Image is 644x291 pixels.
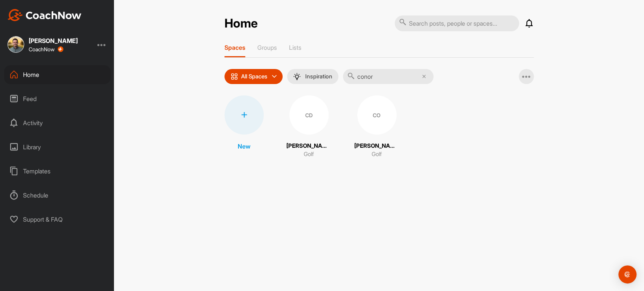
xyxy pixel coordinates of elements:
[224,16,258,31] h2: Home
[4,210,111,229] div: Support & FAQ
[4,65,111,84] div: Home
[293,73,301,80] img: menuIcon
[241,74,267,80] p: All Spaces
[305,74,332,80] p: Inspiration
[357,95,397,135] div: CO
[257,44,277,51] p: Groups
[354,95,400,159] a: CO[PERSON_NAME]Golf
[4,113,111,132] div: Activity
[29,46,63,52] div: CoachNow
[354,142,400,150] p: [PERSON_NAME]
[4,186,111,205] div: Schedule
[289,95,329,135] div: CD
[238,142,251,151] p: New
[304,150,314,159] p: Golf
[343,69,433,84] input: Search...
[29,38,78,44] div: [PERSON_NAME]
[4,89,111,108] div: Feed
[286,95,332,159] a: CD[PERSON_NAME]Golf
[372,150,382,159] p: Golf
[395,15,519,31] input: Search posts, people or spaces...
[8,36,24,53] img: square_f6ad88bf5166c8c40b889c1a51db2afa.jpg
[8,9,81,21] img: CoachNow
[4,162,111,181] div: Templates
[286,142,332,150] p: [PERSON_NAME]
[618,265,636,283] div: Open Intercom Messenger
[224,44,245,51] p: Spaces
[4,138,111,156] div: Library
[289,44,301,51] p: Lists
[231,73,238,80] img: icon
